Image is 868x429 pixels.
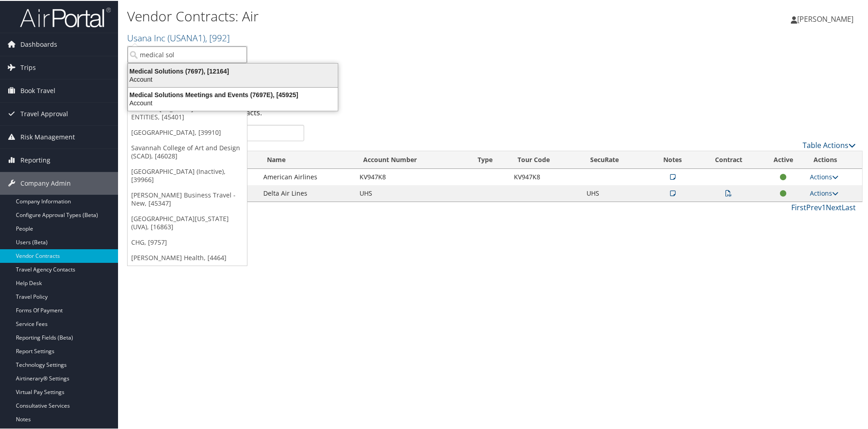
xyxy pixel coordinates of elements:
[20,125,75,148] span: Risk Management
[696,150,761,168] th: Contract: activate to sort column ascending
[123,74,343,83] div: Account
[127,31,230,43] a: Usana Inc
[20,55,36,78] span: Trips
[469,150,510,168] th: Type: activate to sort column ascending
[791,202,806,212] a: First
[822,202,826,212] a: 1
[168,31,205,43] span: ( USANA1 )
[127,6,617,25] h1: Vendor Contracts: Air
[805,150,862,168] th: Actions
[259,184,355,201] td: Delta Air Lines
[128,100,247,124] a: STATE of [US_STATE] INSIDE ENTITIES, [45401]
[810,172,838,180] a: Actions
[649,150,696,168] th: Notes: activate to sort column ascending
[128,187,247,210] a: [PERSON_NAME] Business Travel - New, [45347]
[20,6,111,27] img: airportal-logo.png
[842,202,856,212] a: Last
[123,90,343,98] div: Medical Solutions Meetings and Events (7697E), [45925]
[826,202,842,212] a: Next
[205,31,230,43] span: , [ 992 ]
[20,102,68,124] span: Travel Approval
[509,150,582,168] th: Tour Code: activate to sort column ascending
[128,45,247,62] input: Search Accounts
[806,202,822,212] a: Prev
[355,184,469,201] td: UHS
[20,32,57,55] span: Dashboards
[582,184,649,201] td: UHS
[20,171,71,194] span: Company Admin
[355,150,469,168] th: Account Number: activate to sort column ascending
[259,150,355,168] th: Name: activate to sort column ascending
[20,148,50,171] span: Reporting
[259,168,355,184] td: American Airlines
[123,66,343,74] div: Medical Solutions (7697), [12164]
[810,188,838,197] a: Actions
[127,99,863,124] div: There are contracts.
[797,13,853,23] span: [PERSON_NAME]
[791,5,863,32] a: [PERSON_NAME]
[128,163,247,187] a: [GEOGRAPHIC_DATA] (Inactive), [39966]
[509,168,582,184] td: KV947K8
[20,79,55,101] span: Book Travel
[355,168,469,184] td: KV947K8
[803,139,856,149] a: Table Actions
[761,150,805,168] th: Active: activate to sort column ascending
[128,124,247,139] a: [GEOGRAPHIC_DATA], [39910]
[128,234,247,249] a: CHG, [9757]
[582,150,649,168] th: SecuRate: activate to sort column ascending
[128,139,247,163] a: Savannah College of Art and Design (SCAD), [46028]
[128,210,247,234] a: [GEOGRAPHIC_DATA][US_STATE] (UVA), [16863]
[128,249,247,265] a: [PERSON_NAME] Health, [4464]
[123,98,343,106] div: Account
